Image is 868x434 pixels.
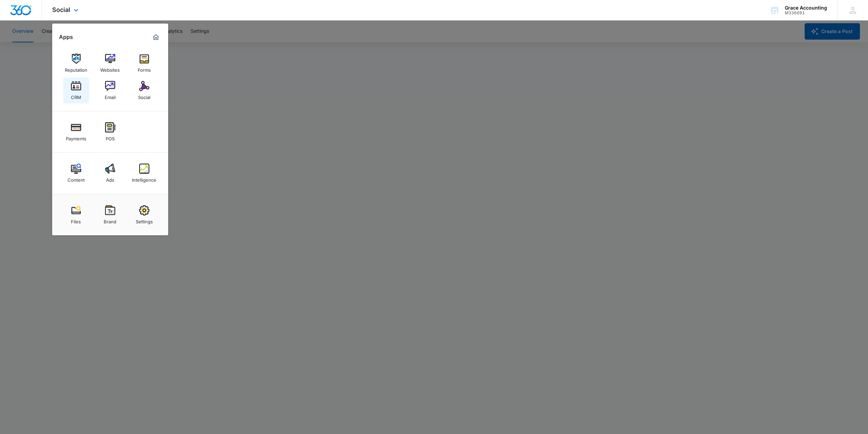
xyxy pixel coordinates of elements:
div: Files [71,215,81,224]
a: Email [97,78,123,103]
div: account id [785,11,827,15]
div: POS [106,132,115,141]
a: Social [131,78,157,103]
a: Forms [131,50,157,76]
div: Email [105,91,116,100]
div: Ads [106,174,114,183]
a: Brand [97,202,123,228]
div: Intelligence [132,174,156,183]
a: CRM [63,78,89,103]
div: Websites [100,64,120,73]
a: Payments [63,119,89,145]
a: Content [63,160,89,186]
div: Settings [136,215,153,224]
div: Forms [138,64,151,73]
div: account name [785,5,827,11]
h2: Apps [59,34,73,40]
a: Websites [97,50,123,76]
a: Ads [97,160,123,186]
a: Reputation [63,50,89,76]
a: POS [97,119,123,145]
div: Reputation [65,64,87,73]
a: Intelligence [131,160,157,186]
div: CRM [71,91,81,100]
a: Marketing 360® Dashboard [150,32,161,43]
a: Settings [131,202,157,228]
a: Files [63,202,89,228]
div: Brand [104,215,116,224]
div: Payments [66,132,86,141]
div: Content [68,174,85,183]
span: Social [52,6,70,13]
div: Social [138,91,150,100]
